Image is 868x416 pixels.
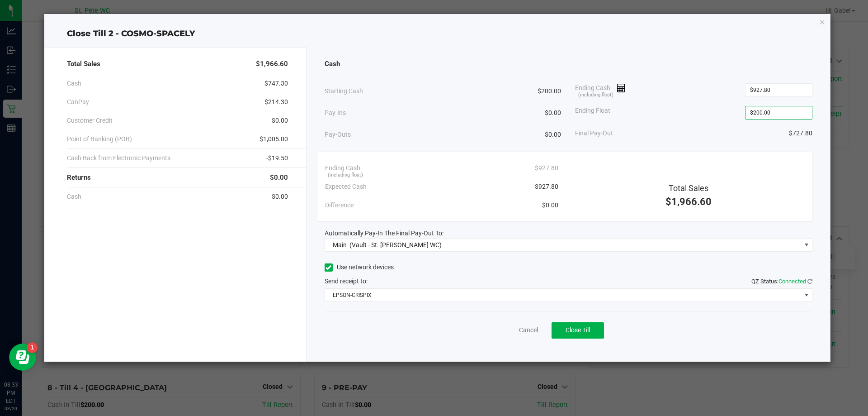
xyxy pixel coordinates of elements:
[542,201,558,210] span: $0.00
[545,130,561,139] span: $0.00
[325,108,346,118] span: Pay-Ins
[669,183,708,193] span: Total Sales
[67,116,113,125] span: Customer Credit
[519,325,538,335] a: Cancel
[272,192,288,201] span: $0.00
[325,263,394,272] label: Use network devices
[27,342,38,353] iframe: Resource center unread badge
[44,28,831,40] div: Close Till 2 - COSMO-SPACELY
[67,192,81,201] span: Cash
[325,277,368,285] span: Send receipt to:
[328,172,363,179] span: (including float)
[538,86,561,96] span: $200.00
[256,59,288,69] span: $1,966.60
[535,163,558,173] span: $927.80
[751,278,812,285] span: QZ Status:
[552,322,604,339] button: Close Till
[67,134,132,144] span: Point of Banking (POB)
[535,182,558,191] span: $927.80
[789,129,812,138] span: $727.80
[266,153,288,163] span: -$19.50
[333,241,347,249] span: Main
[264,97,288,107] span: $214.30
[259,134,288,144] span: $1,005.00
[325,163,360,173] span: Ending Cash
[67,79,81,88] span: Cash
[325,182,367,191] span: Expected Cash
[325,230,443,237] span: Automatically Pay-In The Final Pay-Out To:
[325,289,801,301] span: EPSON-CRISPIX
[778,278,806,285] span: Connected
[272,116,288,125] span: $0.00
[575,83,626,97] span: Ending Cash
[566,326,590,334] span: Close Till
[325,130,351,139] span: Pay-Outs
[325,59,340,69] span: Cash
[349,241,442,249] span: (Vault - St. [PERSON_NAME] WC)
[264,79,288,88] span: $747.30
[270,172,288,183] span: $0.00
[325,201,354,210] span: Difference
[545,108,561,118] span: $0.00
[67,97,89,107] span: CanPay
[325,86,363,96] span: Starting Cash
[67,153,170,163] span: Cash Back from Electronic Payments
[575,129,613,138] span: Final Pay-Out
[67,59,100,69] span: Total Sales
[575,106,610,120] span: Ending Float
[578,91,613,99] span: (including float)
[9,344,36,371] iframe: Resource center
[67,168,288,187] div: Returns
[665,196,712,207] span: $1,966.60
